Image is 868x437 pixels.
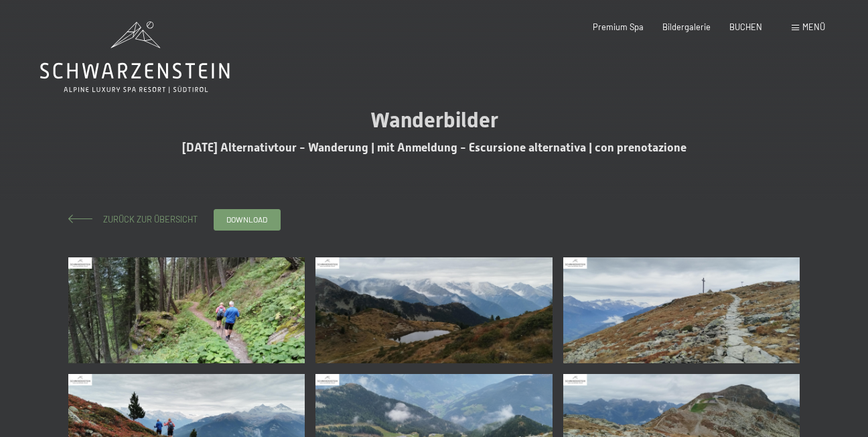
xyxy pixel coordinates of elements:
[563,257,800,364] img: 09-09-2025
[66,252,307,369] a: 09-09-2025
[68,257,305,364] img: 09-09-2025
[370,107,498,133] span: Wanderbilder
[662,21,711,32] a: Bildergalerie
[802,21,825,32] span: Menü
[729,21,762,32] a: BUCHEN
[214,210,280,230] a: download
[68,214,198,225] a: Zurück zur Übersicht
[593,21,644,32] a: Premium Spa
[315,257,552,364] img: 09-09-2025
[182,141,686,154] span: [DATE] Alternativtour - Wanderung | mit Anmeldung - Escursione alternativa | con prenotazione
[94,214,198,225] span: Zurück zur Übersicht
[561,252,802,369] a: 09-09-2025
[226,214,267,225] span: download
[313,252,555,369] a: 09-09-2025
